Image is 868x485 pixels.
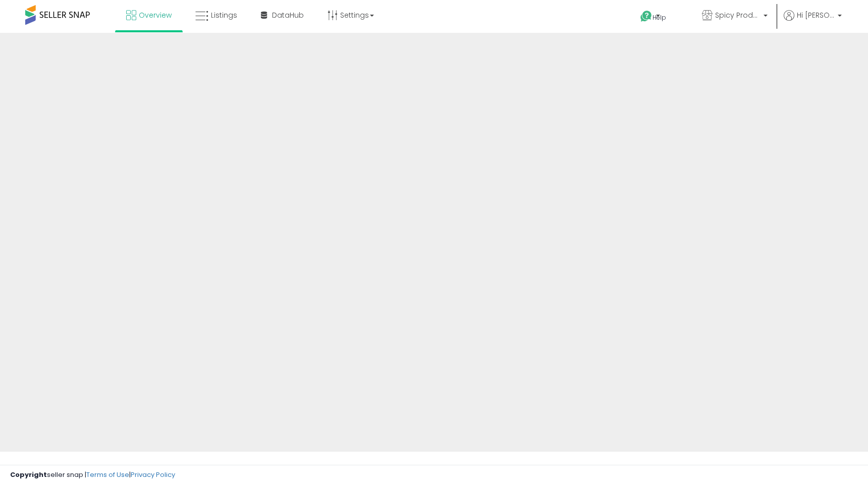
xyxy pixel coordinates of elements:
span: Listings [211,10,237,20]
span: Hi [PERSON_NAME] [797,10,835,20]
span: Overview [139,10,172,20]
i: Get Help [640,10,653,23]
a: Help [632,3,686,33]
span: Spicy Products [715,10,761,20]
span: Help [653,13,666,22]
span: DataHub [272,10,304,20]
a: Hi [PERSON_NAME] [784,10,842,33]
